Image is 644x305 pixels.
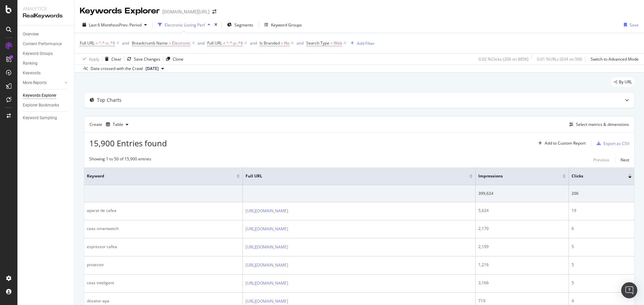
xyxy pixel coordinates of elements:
[87,262,240,268] div: proiector
[591,56,639,62] div: Switch to Advanced Mode
[234,22,253,28] span: Segments
[23,92,56,99] div: Keywords Explorer
[87,173,226,179] span: Keyword
[572,208,632,214] div: 19
[143,65,167,73] button: [DATE]
[23,5,69,12] div: Analytics
[87,208,240,214] div: aparat de cafea
[478,262,566,268] div: 1,216
[87,280,240,286] div: ceas inteligent
[23,70,41,77] div: Keywords
[23,79,47,86] div: More Reports
[23,115,57,122] div: Keyword Sampling
[172,39,191,48] span: Electronic
[173,56,183,62] div: Clone
[162,8,210,15] div: [DOMAIN_NAME][URL]
[23,79,63,86] a: More Reports
[246,173,460,179] span: Full URL
[23,41,69,48] a: Content Performance
[572,244,632,250] div: 5
[572,173,618,179] span: Clicks
[23,102,59,109] div: Explorer Bookmarks
[97,97,121,103] div: Top Charts
[246,244,288,250] a: [URL][DOMAIN_NAME]
[250,40,257,46] button: and
[281,40,283,46] span: =
[23,115,69,122] a: Keyword Sampling
[89,22,115,28] span: Last 6 Months
[23,31,39,38] div: Overview
[306,40,329,46] span: Search Type
[594,138,629,149] button: Export as CSV
[80,19,150,30] button: Last 6 MonthsvsPrev. Period
[23,12,69,20] div: RealKeywords
[165,22,205,28] div: Electronic Listing Perf
[213,21,219,28] div: times
[212,9,216,14] div: arrow-right-arrow-left
[621,282,637,298] div: Open Intercom Messenger
[246,280,288,287] a: [URL][DOMAIN_NAME]
[572,298,632,304] div: 4
[246,208,288,214] a: [URL][DOMAIN_NAME]
[23,31,69,38] a: Overview
[593,157,609,163] div: Previous
[103,119,131,130] button: Table
[478,208,566,214] div: 5,624
[89,138,167,149] span: 15,900 Entries found
[603,141,629,146] div: Export as CSV
[246,298,288,305] a: [URL][DOMAIN_NAME]
[621,157,629,163] div: Next
[572,226,632,232] div: 6
[224,19,256,30] button: Segments
[207,40,222,46] span: Full URL
[198,40,205,46] button: and
[115,22,142,28] span: vs Prev. Period
[223,40,225,46] span: ≠
[96,40,98,46] span: =
[621,156,629,164] button: Next
[246,226,288,232] a: [URL][DOMAIN_NAME]
[89,156,151,164] div: Showing 1 to 50 of 15,900 entries
[91,66,143,72] div: Data crossed with the Crawl
[87,226,240,232] div: ceas smartwatch
[80,40,95,46] span: Full URL
[537,56,582,62] div: 0.01 % URLs ( 634 on 5M )
[23,102,69,109] a: Explorer Bookmarks
[297,40,304,46] button: and
[478,244,566,250] div: 2,199
[621,19,639,30] button: Save
[576,122,629,127] div: Select metrics & dimensions
[611,77,635,87] div: legacy label
[619,80,632,84] span: By URL
[357,41,375,46] div: Add Filter
[132,40,168,46] span: Breadcrumb Name
[479,56,529,62] div: 0.02 % Clicks ( 206 on 885K )
[284,39,289,48] span: No
[348,39,375,47] button: Add Filter
[271,22,302,28] div: Keyword Groups
[246,262,288,269] a: [URL][DOMAIN_NAME]
[89,56,99,62] div: Apply
[478,173,552,179] span: Impressions
[572,262,632,268] div: 5
[90,119,131,130] div: Create
[593,156,609,164] button: Previous
[567,121,629,129] button: Select metrics & dimensions
[169,40,171,46] span: =
[478,190,566,197] div: 399,624
[23,92,69,99] a: Keywords Explorer
[23,60,38,67] div: Ranking
[122,40,129,46] button: and
[23,50,69,57] a: Keyword Groups
[478,298,566,304] div: 719
[80,5,160,17] div: Keywords Explorer
[260,40,280,46] span: Is Branded
[630,22,639,28] div: Save
[102,54,121,64] button: Clear
[330,40,333,46] span: =
[87,244,240,250] div: espressor cafea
